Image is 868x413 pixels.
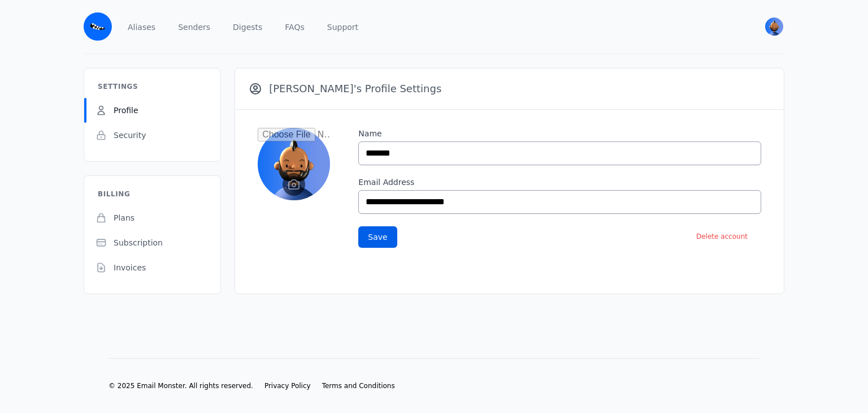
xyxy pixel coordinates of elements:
[84,190,144,205] h3: Billing
[84,205,220,230] a: Plans
[84,255,220,280] a: Invoices
[84,82,151,98] h3: Settings
[764,16,784,37] button: User menu
[84,98,220,123] a: Profile
[84,12,112,41] img: Email Monster
[114,105,138,116] span: Profile
[358,177,761,188] label: Email Address
[358,226,397,248] button: Save
[84,230,220,255] a: Subscription
[114,262,146,273] span: Invoices
[249,82,441,96] h3: [PERSON_NAME]'s Profile Settings
[322,381,395,390] a: Terms and Conditions
[264,381,311,390] a: Privacy Policy
[765,18,783,36] img: mohamed's Avatar
[114,237,163,248] span: Subscription
[114,212,134,223] span: Plans
[358,128,761,139] label: Name
[108,381,253,390] li: © 2025 Email Monster. All rights reserved.
[84,123,220,148] a: Security
[687,225,757,248] button: Delete account
[114,130,146,141] span: Security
